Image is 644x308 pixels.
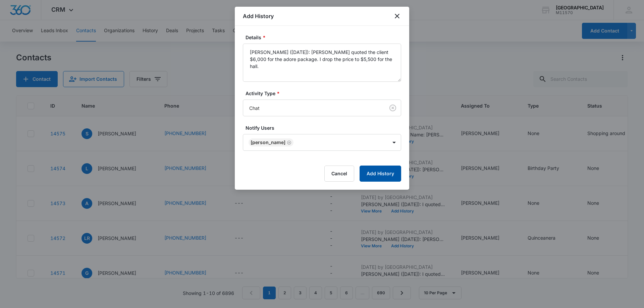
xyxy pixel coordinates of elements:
label: Details [246,34,404,41]
h1: Add History [243,12,274,20]
div: Remove Cynthia Peraza [285,140,291,145]
div: [PERSON_NAME] [251,140,285,145]
button: Cancel [324,166,354,182]
button: close [393,12,401,20]
label: Notify Users [246,124,404,131]
label: Activity Type [246,90,404,97]
button: Clear [387,103,398,113]
button: Add History [360,166,401,182]
textarea: [PERSON_NAME] ([DATE]): [PERSON_NAME] quoted the client $6,000 for the adore package. I drop the ... [243,44,401,82]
